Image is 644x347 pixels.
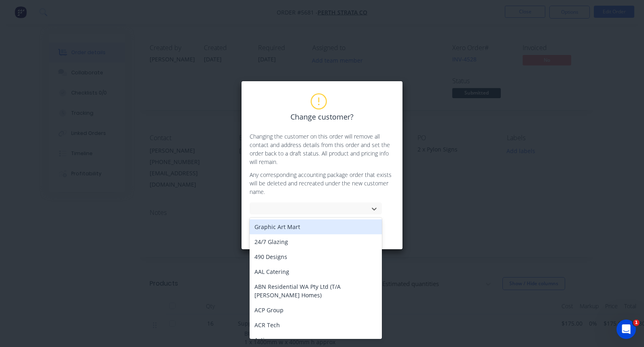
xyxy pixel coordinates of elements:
[616,320,636,339] iframe: Intercom live chat
[250,279,382,303] div: ABN Residential WA Pty Ltd (T/A [PERSON_NAME] Homes)
[250,318,382,332] div: ACR Tech
[250,234,382,249] div: 24/7 Glazing
[250,249,382,264] div: 490 Designs
[250,303,382,318] div: ACP Group
[250,264,382,279] div: AAL Catering
[250,132,394,166] p: Changing the customer on this order will remove all contact and address details from this order a...
[290,111,354,122] span: Change customer?
[250,170,394,196] p: Any corresponding accounting package order that exists will be deleted and recreated under the ne...
[250,219,382,234] div: Graphic Art Mart
[633,320,640,326] span: 1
